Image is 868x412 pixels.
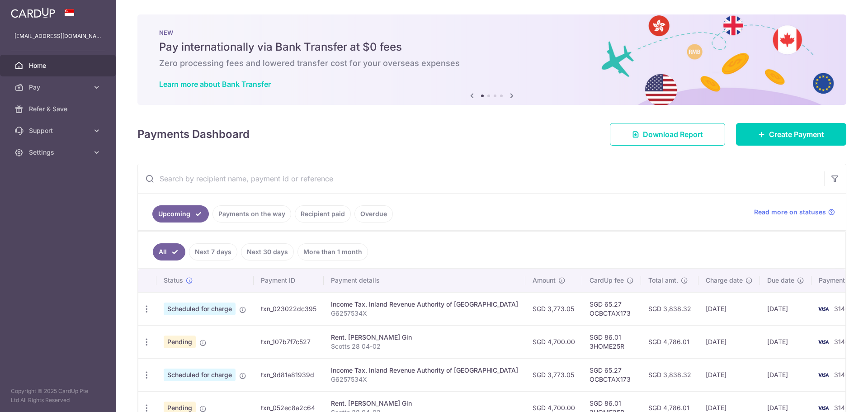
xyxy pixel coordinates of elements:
span: Charge date [706,276,743,285]
th: Payment ID [254,269,324,292]
td: [DATE] [760,292,811,325]
span: Amount [533,276,556,285]
td: SGD 4,700.00 [525,325,582,358]
span: Refer & Save [29,104,89,114]
td: SGD 4,786.01 [641,325,698,358]
td: SGD 65.27 OCBCTAX173 [582,292,641,325]
span: 3140 [834,305,849,313]
td: [DATE] [760,325,811,358]
a: Next 30 days [241,243,294,260]
img: Bank Card [814,303,832,314]
a: More than 1 month [297,243,368,260]
a: Upcoming [152,205,209,223]
span: 3140 [834,371,849,379]
a: Read more on statuses [754,208,835,217]
a: Payments on the way [212,205,291,223]
p: [EMAIL_ADDRESS][DOMAIN_NAME] [14,32,101,41]
span: Scheduled for charge [164,303,236,315]
span: Create Payment [769,129,824,140]
h5: Pay internationally via Bank Transfer at $0 fees [159,40,825,54]
span: Pay [29,83,89,92]
img: CardUp [11,7,55,18]
span: Support [29,126,89,135]
span: Due date [767,276,794,285]
td: SGD 3,773.05 [525,358,582,391]
td: txn_9d81a81939d [254,358,324,391]
td: txn_107b7f7c527 [254,325,324,358]
a: Recipient paid [295,205,351,223]
td: SGD 3,773.05 [525,292,582,325]
div: Income Tax. Inland Revenue Authority of [GEOGRAPHIC_DATA] [331,300,518,309]
td: [DATE] [698,292,760,325]
div: Rent. [PERSON_NAME] Gin [331,399,518,408]
span: Total amt. [648,276,678,285]
a: Learn more about Bank Transfer [159,80,271,89]
input: Search by recipient name, payment id or reference [138,164,824,193]
img: Bank transfer banner [137,14,846,105]
p: NEW [159,29,825,36]
span: CardUp fee [590,276,624,285]
span: 3140 [834,404,849,412]
a: Download Report [610,123,725,146]
td: txn_023022dc395 [254,292,324,325]
th: Payment details [324,269,525,292]
span: Settings [29,148,89,157]
h4: Payments Dashboard [137,126,250,142]
span: Home [29,61,89,70]
td: [DATE] [698,358,760,391]
span: 3140 [834,338,849,346]
td: [DATE] [760,358,811,391]
div: Rent. [PERSON_NAME] Gin [331,333,518,342]
td: SGD 3,838.32 [641,292,698,325]
span: Pending [164,336,196,348]
img: Bank Card [814,369,832,380]
span: Scheduled for charge [164,369,236,381]
p: G6257534X [331,309,518,318]
a: Create Payment [736,123,846,146]
td: SGD 3,838.32 [641,358,698,391]
a: Next 7 days [189,243,237,260]
img: Bank Card [814,336,832,347]
a: All [153,243,185,260]
span: Read more on statuses [754,208,826,217]
p: Scotts 28 04-02 [331,342,518,351]
a: Overdue [354,205,393,223]
div: Income Tax. Inland Revenue Authority of [GEOGRAPHIC_DATA] [331,366,518,375]
h6: Zero processing fees and lowered transfer cost for your overseas expenses [159,58,825,69]
td: SGD 65.27 OCBCTAX173 [582,358,641,391]
span: Download Report [643,129,703,140]
p: G6257534X [331,375,518,384]
td: [DATE] [698,325,760,358]
span: Status [164,276,183,285]
td: SGD 86.01 3HOME25R [582,325,641,358]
